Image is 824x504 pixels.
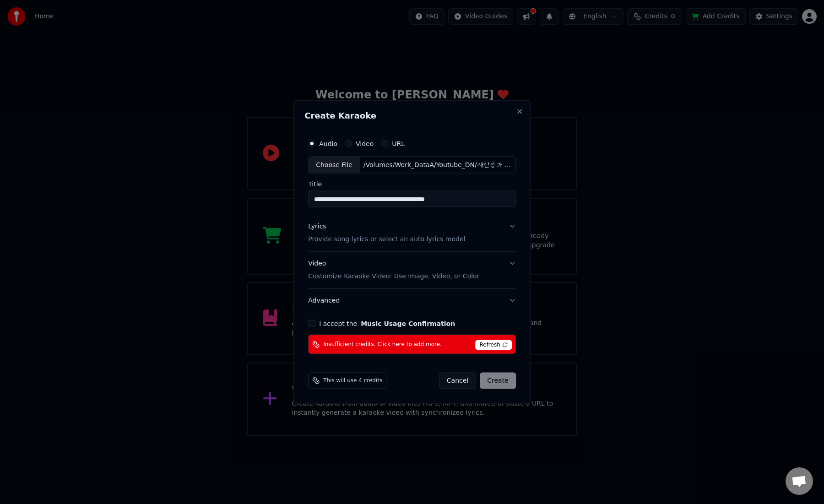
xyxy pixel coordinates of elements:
[304,111,520,119] h2: Create Karaoke
[439,373,476,389] button: Cancel
[392,140,405,146] label: URL
[323,341,442,348] span: Insufficient credits. Click here to add more.
[323,377,382,385] span: This will use 4 credits
[308,181,516,187] label: Title
[308,235,465,244] p: Provide song lyrics or select an auto lyrics model
[361,320,455,327] button: I accept the
[309,157,360,173] div: Choose File
[356,140,374,146] label: Video
[319,140,337,146] label: Audio
[475,340,511,350] span: Refresh
[308,215,516,251] button: LyricsProvide song lyrics or select an auto lyrics model
[308,259,479,281] div: Video
[308,222,326,231] div: Lyrics
[319,320,455,327] label: I accept the
[308,289,516,313] button: Advanced
[308,252,516,288] button: VideoCustomize Karaoke Video: Use Image, Video, or Color
[308,272,479,281] p: Customize Karaoke Video: Use Image, Video, or Color
[360,160,515,169] div: /Volumes/Work_DataA/Youtube_DN/새찬송가 전곡듣기 찬송가연속듣기 찬송가 한곡씩듣기...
